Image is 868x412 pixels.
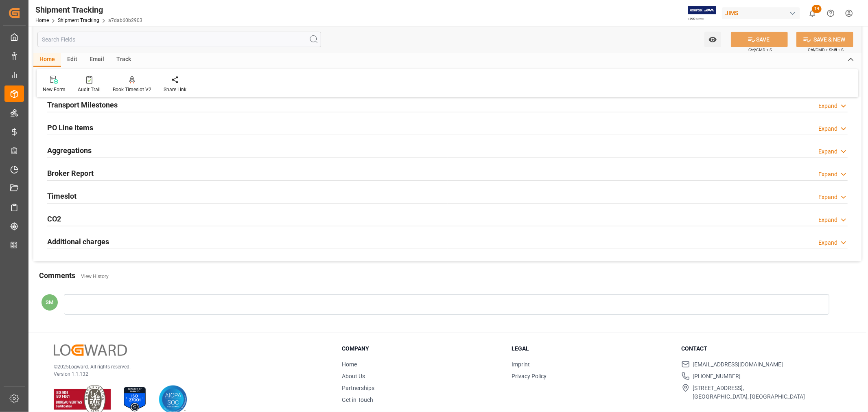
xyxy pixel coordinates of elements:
[722,5,803,21] button: JIMS
[818,193,837,202] div: Expand
[47,213,61,224] h2: CO2
[818,216,837,224] div: Expand
[113,86,151,93] div: Book Timeslot V2
[78,86,101,93] div: Audit Trail
[33,53,61,67] div: Home
[512,373,547,379] a: Privacy Policy
[54,344,127,356] img: Logward Logo
[818,239,837,247] div: Expand
[35,18,49,23] a: Home
[803,4,822,22] button: show 14 new notifications
[342,361,357,368] a: Home
[704,32,721,47] button: open menu
[47,168,94,179] h2: Broker Report
[722,7,800,19] div: JIMS
[58,18,99,23] a: Shipment Tracking
[818,102,837,110] div: Expand
[818,125,837,133] div: Expand
[818,147,837,156] div: Expand
[682,344,841,353] h3: Contact
[47,99,118,110] h2: Transport Milestones
[342,344,501,353] h3: Company
[688,6,716,20] img: Exertis%20JAM%20-%20Email%20Logo.jpg_1722504956.jpg
[822,4,840,22] button: Help Center
[748,47,772,53] span: Ctrl/CMD + S
[512,344,671,353] h3: Legal
[47,145,92,156] h2: Aggregations
[35,4,142,16] div: Shipment Tracking
[164,86,186,93] div: Share Link
[110,53,137,67] div: Track
[512,361,530,368] a: Imprint
[693,360,783,369] span: [EMAIL_ADDRESS][DOMAIN_NAME]
[54,363,321,370] p: © 2025 Logward. All rights reserved.
[47,122,93,133] h2: PO Line Items
[342,373,365,379] a: About Us
[43,86,66,93] div: New Form
[47,191,77,202] h2: Timeslot
[46,299,54,305] span: SM
[693,372,741,381] span: [PHONE_NUMBER]
[342,385,374,391] a: Partnerships
[808,47,844,53] span: Ctrl/CMD + Shift + S
[693,384,805,401] span: [STREET_ADDRESS], [GEOGRAPHIC_DATA], [GEOGRAPHIC_DATA]
[39,270,75,281] h2: Comments
[81,274,109,279] a: View History
[54,370,321,378] p: Version 1.1.132
[796,32,853,47] button: SAVE & NEW
[83,53,110,67] div: Email
[37,32,321,47] input: Search Fields
[818,170,837,179] div: Expand
[342,397,373,403] a: Get in Touch
[47,236,109,247] h2: Additional charges
[812,5,822,13] span: 14
[61,53,83,67] div: Edit
[731,32,788,47] button: SAVE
